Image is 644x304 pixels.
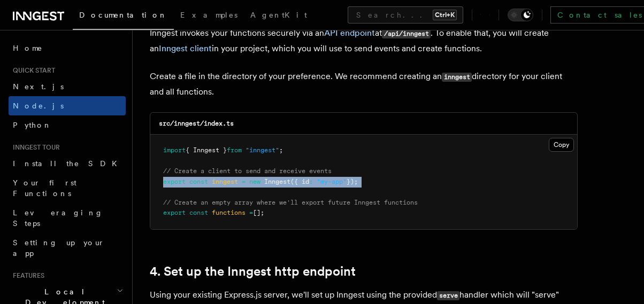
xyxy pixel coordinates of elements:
[186,146,227,154] span: { Inngest }
[73,3,174,30] a: Documentation
[150,26,578,56] p: Inngest invokes your functions securely via an at . To enable that, you will create an in your pr...
[348,6,463,24] button: Search...Ctrl+K
[163,209,186,216] span: export
[13,208,103,228] span: Leveraging Steps
[13,102,64,110] span: Node.js
[9,77,126,96] a: Next.js
[279,146,283,154] span: ;
[249,209,253,216] span: =
[150,264,356,279] a: 4. Set up the Inngest http endpoint
[13,43,43,53] span: Home
[347,178,358,185] span: });
[264,178,290,185] span: Inngest
[433,10,457,20] kbd: Ctrl+K
[163,146,186,154] span: import
[212,209,246,216] span: functions
[189,209,208,216] span: const
[9,66,55,75] span: Quick start
[382,29,431,38] code: /api/inngest
[437,291,459,300] code: serve
[13,238,105,258] span: Setting up your app
[290,178,309,185] span: ({ id
[159,43,212,53] a: Inngest client
[163,167,332,175] span: // Create a client to send and receive events
[13,82,64,91] span: Next.js
[249,178,260,185] span: new
[163,199,418,206] span: // Create an empty array where we'll export future Inngest functions
[9,271,44,280] span: Features
[9,233,126,263] a: Setting up your app
[9,115,126,135] a: Python
[9,38,126,58] a: Home
[253,209,264,216] span: [];
[13,121,52,129] span: Python
[324,28,375,38] a: API endpoint
[227,146,242,154] span: from
[150,69,578,99] p: Create a file in the directory of your preference. We recommend creating an directory for your cl...
[549,138,574,152] button: Copy
[159,120,234,127] code: src/inngest/index.ts
[79,11,167,19] span: Documentation
[246,146,279,154] span: "inngest"
[442,73,472,82] code: inngest
[13,178,76,198] span: Your first Functions
[9,173,126,203] a: Your first Functions
[508,9,533,21] button: Toggle dark mode
[212,178,238,185] span: inngest
[9,96,126,115] a: Node.js
[317,178,347,185] span: "my-app"
[9,203,126,233] a: Leveraging Steps
[13,159,124,168] span: Install the SDK
[250,11,307,19] span: AgentKit
[242,178,246,185] span: =
[9,143,60,152] span: Inngest tour
[174,3,244,29] a: Examples
[309,178,313,185] span: :
[244,3,313,29] a: AgentKit
[9,154,126,173] a: Install the SDK
[189,178,208,185] span: const
[163,178,186,185] span: export
[180,11,237,19] span: Examples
